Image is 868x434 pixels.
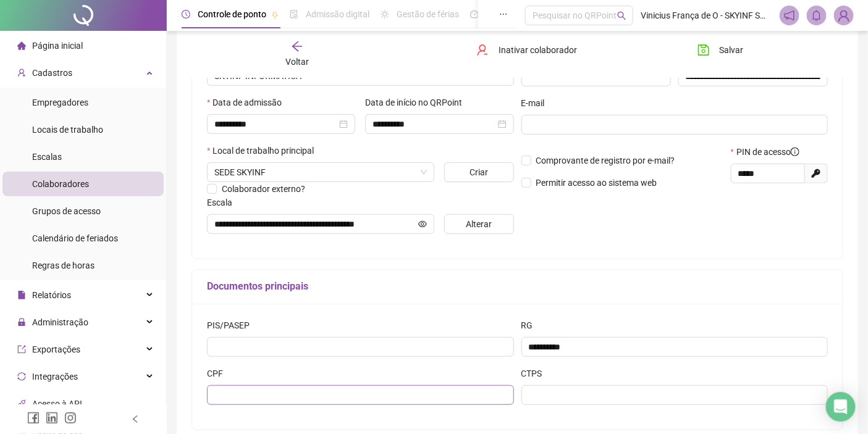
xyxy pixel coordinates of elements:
button: Inativar colaborador [467,40,586,60]
span: save [697,44,710,56]
span: sync [17,372,26,381]
span: left [131,415,140,424]
h5: Documentos principais [207,279,828,294]
span: file-done [290,10,298,19]
span: Gestão de férias [397,9,459,19]
span: pushpin [271,11,279,19]
span: dashboard [470,10,479,19]
span: home [17,41,26,50]
span: Vinicius França de O - SKYINF SOLUÇÕES EM TEC. DA INFORMAÇÃO [641,9,772,22]
span: Voltar [285,57,309,67]
span: Empregadores [32,98,88,107]
span: eye [418,220,427,228]
span: file [17,291,26,299]
label: CTPS [521,367,550,380]
span: Cadastros [32,68,72,78]
span: search [617,11,626,20]
label: Data de início no QRPoint [365,96,470,109]
span: Grupos de acesso [32,206,101,216]
label: RG [521,319,541,332]
span: Criar [470,165,488,179]
span: ellipsis [499,10,508,19]
div: Open Intercom Messenger [826,392,856,422]
span: Comprovante de registro por e-mail? [536,156,675,165]
span: lock [17,318,26,327]
span: PIN de acesso [736,145,799,159]
label: CPF [207,367,231,380]
button: Alterar [444,214,513,234]
span: Controle de ponto [198,9,266,19]
span: Colaborador externo? [222,184,305,194]
span: AVENIDA CRUZ, 16B - PAU MIUDO [214,163,427,182]
label: PIS/PASEP [207,319,258,332]
span: Salvar [720,43,744,57]
span: Inativar colaborador [499,43,577,57]
span: instagram [64,412,77,424]
span: user-add [17,69,26,77]
span: Regras de horas [32,261,95,270]
span: Admissão digital [306,9,369,19]
img: 84670 [835,6,853,25]
label: Escala [207,196,240,209]
span: Alterar [466,217,492,231]
span: Relatórios [32,290,71,300]
span: linkedin [46,412,58,424]
span: Permitir acesso ao sistema web [536,178,657,188]
span: facebook [27,412,40,424]
span: arrow-left [291,40,303,52]
span: info-circle [791,148,799,156]
button: Criar [444,162,513,182]
button: Salvar [688,40,753,60]
span: Colaboradores [32,179,89,189]
span: Calendário de feriados [32,233,118,243]
span: sun [381,10,389,19]
span: bell [811,10,822,21]
span: Locais de trabalho [32,125,103,135]
span: Integrações [32,372,78,382]
span: Escalas [32,152,62,162]
span: Acesso à API [32,399,82,409]
span: clock-circle [182,10,190,19]
span: Página inicial [32,41,83,51]
span: Administração [32,317,88,327]
span: Exportações [32,344,80,354]
span: user-delete [476,44,489,56]
span: export [17,345,26,354]
label: Local de trabalho principal [207,144,322,157]
span: notification [784,10,795,21]
span: api [17,399,26,408]
label: E-mail [521,96,553,110]
label: Data de admissão [207,96,290,109]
